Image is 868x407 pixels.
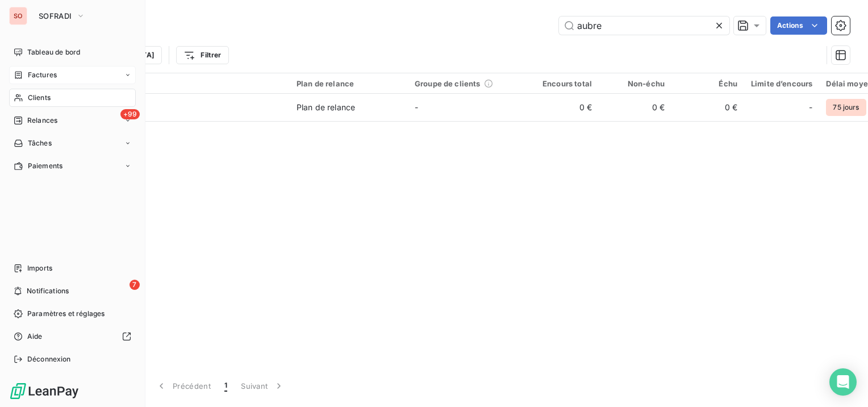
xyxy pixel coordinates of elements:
[27,286,69,296] span: Notifications
[234,374,291,398] button: Suivant
[678,79,737,88] div: Échu
[526,94,599,121] td: 0 €
[27,47,80,57] span: Tableau de bord
[826,99,866,116] span: 75 jours
[297,79,401,88] div: Plan de relance
[9,327,136,346] a: Aide
[9,382,80,400] img: Logo LeanPay
[28,161,62,171] span: Paiements
[27,309,105,319] span: Paramètres et réglages
[27,354,71,364] span: Déconnexion
[533,79,592,88] div: Encours total
[751,79,812,88] div: Limite d’encours
[599,94,671,121] td: 0 €
[9,7,27,25] div: SO
[28,70,57,80] span: Factures
[27,331,43,342] span: Aide
[28,93,51,103] span: Clients
[606,79,665,88] div: Non-échu
[297,102,355,113] div: Plan de relance
[415,102,418,112] span: -
[415,79,481,88] span: Groupe de clients
[829,368,857,396] div: Open Intercom Messenger
[27,115,57,126] span: Relances
[39,11,72,20] span: SOFRADI
[78,107,283,119] span: CA10300
[809,102,812,113] span: -
[176,46,228,64] button: Filtrer
[120,109,140,119] span: +99
[218,374,234,398] button: 1
[27,263,52,273] span: Imports
[671,94,744,121] td: 0 €
[770,16,827,35] button: Actions
[28,138,52,148] span: Tâches
[559,16,729,35] input: Rechercher
[130,280,140,290] span: 7
[224,380,227,392] span: 1
[149,374,218,398] button: Précédent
